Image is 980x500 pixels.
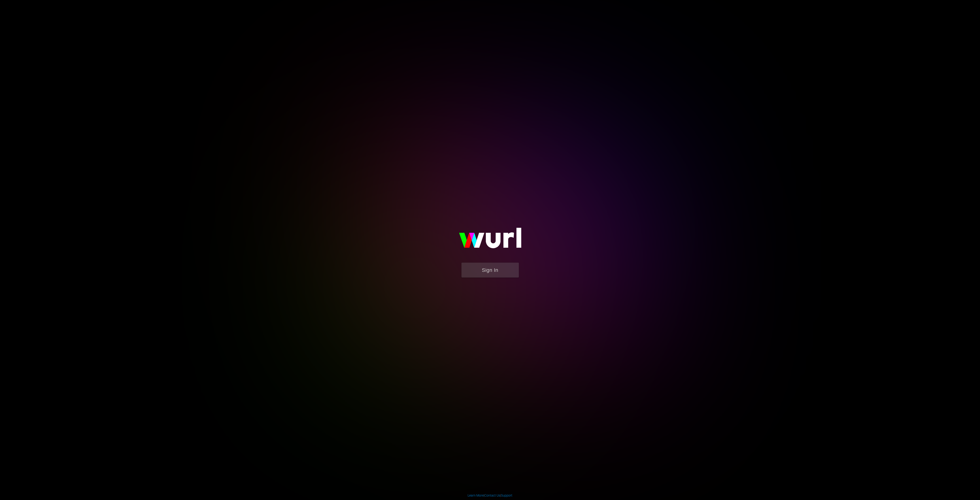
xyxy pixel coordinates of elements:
[461,263,519,278] button: Sign In
[484,494,500,497] a: Contact Us
[468,493,512,498] div: | |
[444,218,536,262] img: wurl-logo-on-black-223613ac3d8ba8fe6dc639794a292ebdb59501304c7dfd60c99c58986ef67473.svg
[501,494,512,497] a: Support
[468,494,484,497] a: Learn More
